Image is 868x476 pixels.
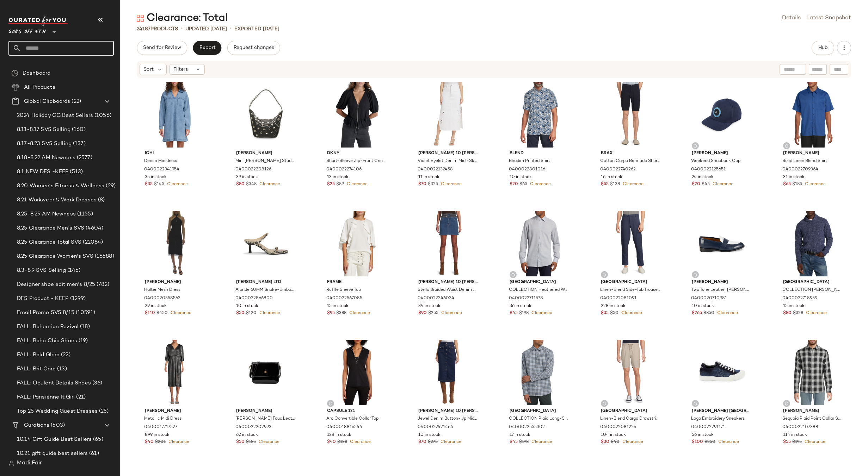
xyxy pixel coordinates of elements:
span: $275 [428,439,438,445]
span: Ruffle Sleeve Top [326,287,361,293]
span: $255 [428,310,438,317]
span: Ichi [145,150,205,157]
span: Dkny [327,150,387,157]
a: Latest Snapshot [806,14,851,23]
img: svg%3e [11,70,18,77]
span: Bhadim Printed Shirt [509,158,550,164]
span: • [230,25,232,33]
img: 0400022132458_WHITEEYELET [413,82,484,148]
span: (16588) [93,252,114,261]
span: Frame [327,279,387,286]
span: (22) [70,98,81,106]
span: Denim Minidress [144,158,177,164]
span: Clearance [439,182,462,187]
span: Sequoia Plaid Point Collar Shirt [782,416,842,422]
span: 8.1 NEW DFS -KEEP [17,168,68,176]
img: 0400022081091_MARINENAVY [595,211,666,276]
span: (1155) [76,210,93,218]
img: 0400022208126_BLACK [230,82,302,148]
span: [GEOGRAPHIC_DATA] [601,408,661,414]
span: Hub [818,45,828,51]
span: (21) [75,393,86,401]
span: (22084) [81,238,103,246]
span: 8.3-8.9 SVS Selling [17,267,66,275]
span: 10 in stock [510,174,532,181]
span: $850 [703,310,714,317]
span: (503) [49,421,65,430]
span: 8.25-8.29 AM Newness [17,210,76,218]
span: 15 in stock [783,303,805,309]
span: 114 in stock [783,432,807,438]
img: 0400020558563 [139,211,210,276]
span: [PERSON_NAME] [145,279,205,286]
span: (61) [88,450,99,458]
span: Clearance [345,182,368,187]
span: FALL: Opulent Details Shoes [17,379,91,387]
span: Designer shoe edit men's 8/25 [17,281,95,289]
span: [GEOGRAPHIC_DATA] [601,279,661,286]
span: $80 [783,310,792,317]
span: $20 [510,181,518,188]
span: COLLECTION Heathered Woven Long-Sleeve Shirt [509,287,569,293]
span: $40 [327,439,336,445]
span: (25) [98,407,109,415]
span: [GEOGRAPHIC_DATA] [510,279,570,286]
span: (2577) [75,154,92,162]
span: Clearance [169,311,191,315]
span: $35 [145,181,153,188]
span: Clearance [258,182,280,187]
span: 56 in stock [692,432,714,438]
span: 15 in stock [327,303,349,309]
div: Products [137,25,178,33]
span: Clearance [803,440,825,444]
span: Linen-Blend Cargo Drawstring Shorts [600,416,660,422]
span: COLLECTION [PERSON_NAME] Collar Sweater [782,287,842,293]
span: 8.25 Clearance Women's SVS [17,252,93,261]
img: 0400022202993_BLACK [230,340,302,405]
button: Export [193,41,221,55]
span: Clearance [805,311,827,315]
span: (22) [60,351,70,359]
span: 0400022274106 [326,167,362,173]
span: 0400018816546 [326,424,362,431]
span: $198 [519,310,529,317]
span: 0400022341954 [144,167,179,173]
img: 0400022107388_COASTALGREYBLUE [777,340,849,405]
span: $89 [336,181,344,188]
span: (65) [92,436,103,444]
span: 0400022125651 [691,167,726,173]
span: 0400020558563 [144,295,180,302]
span: Clearance [530,311,552,315]
span: 0400022801016 [509,167,545,173]
span: Capsule 121 [327,408,387,414]
span: $110 [145,310,155,317]
span: $55 [783,439,791,445]
span: Export [199,45,215,51]
span: (8) [97,196,105,204]
span: 0400017717527 [144,424,177,431]
span: Clearance [258,311,280,315]
span: 8.20 Women's Fitness & Wellness [17,182,104,190]
span: 228 in stock [601,303,626,309]
span: Clearance [711,182,733,187]
span: FALL: Boho Chic Shoes [17,337,77,345]
span: FALL: Parisienne It Girl [17,393,75,401]
span: (513) [68,168,83,176]
span: $55 [601,181,609,188]
span: $201 [155,439,166,445]
span: (18) [79,323,90,331]
span: Clearance [529,182,551,187]
span: [PERSON_NAME] Faux Leather Crossbody Bag [235,416,295,422]
span: $50 [236,310,245,317]
span: Clearance [439,440,461,444]
span: Request changes [233,45,274,51]
span: Brax [601,150,661,157]
span: 16 in stock [601,174,622,181]
span: (1056) [93,112,111,120]
span: (19) [77,337,88,345]
span: $65 [519,181,527,188]
span: 0400022421464 [418,424,453,431]
button: Hub [812,41,834,55]
img: 0400022341954_LIGHTBLUE [139,82,210,148]
span: 0400022208126 [235,167,271,173]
